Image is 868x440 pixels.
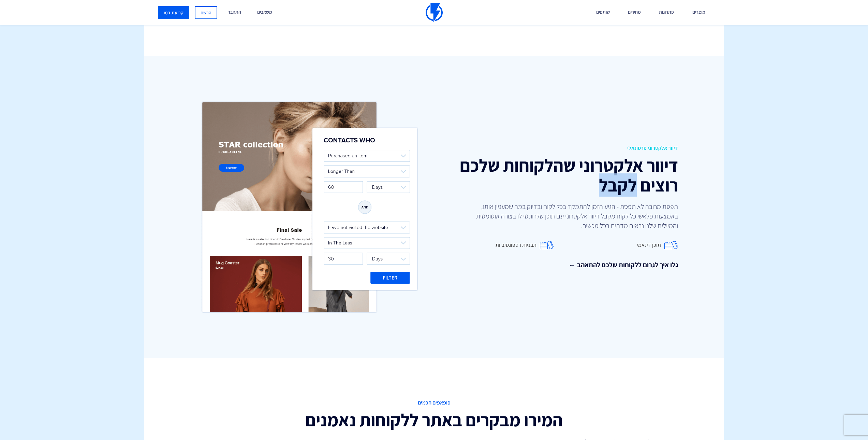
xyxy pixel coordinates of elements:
[270,399,598,407] span: פופאפים חכמים
[439,260,678,270] a: גלו איך לגרום ללקוחות שלכם להתאהב ←
[195,6,217,19] a: הרשם
[439,156,678,195] h2: דיוור אלקטרוני שהלקוחות שלכם רוצים לקבל
[270,410,598,430] h2: המירו מבקרים באתר ללקוחות נאמנים
[158,6,189,19] a: קביעת דמו
[637,241,661,249] span: תוכן דינאמי
[439,144,678,152] span: דיוור אלקטרוני פרסונאלי
[496,241,536,249] span: תבניות רספונסיביות
[473,202,678,230] p: תפסת מרובה לא תפסת - הגיע הזמן להתמקד בכל לקוח ובדיוק במה שמעניין אותו, באמצעות פלאשי כל לקוח מקב...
